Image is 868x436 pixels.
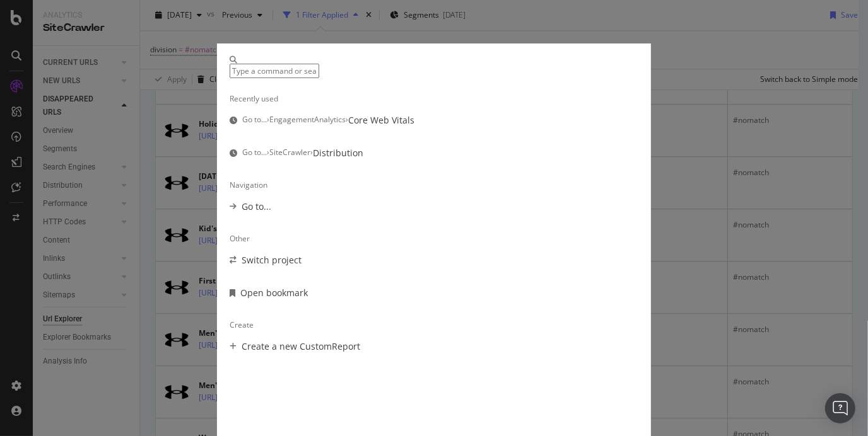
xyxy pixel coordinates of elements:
div: Create [230,319,638,330]
div: SiteCrawler [269,147,310,159]
div: Recently used [230,93,638,104]
div: EngagementAnalytics [269,114,346,127]
div: › [267,114,269,127]
div: Switch project [242,254,302,267]
div: › [267,147,269,159]
input: Type a command or search… [230,64,319,78]
div: Go to... [242,147,267,159]
div: Other [230,233,638,244]
div: Open Intercom Messenger [825,393,855,423]
div: Create a new CustomReport [242,340,360,353]
div: Open bookmark [240,287,308,299]
div: Core Web Vitals [348,114,414,127]
div: Distribution [313,147,363,159]
div: › [346,114,348,127]
div: › [310,147,313,159]
div: Navigation [230,180,638,190]
div: Go to... [242,200,271,213]
div: Go to... [242,114,267,127]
